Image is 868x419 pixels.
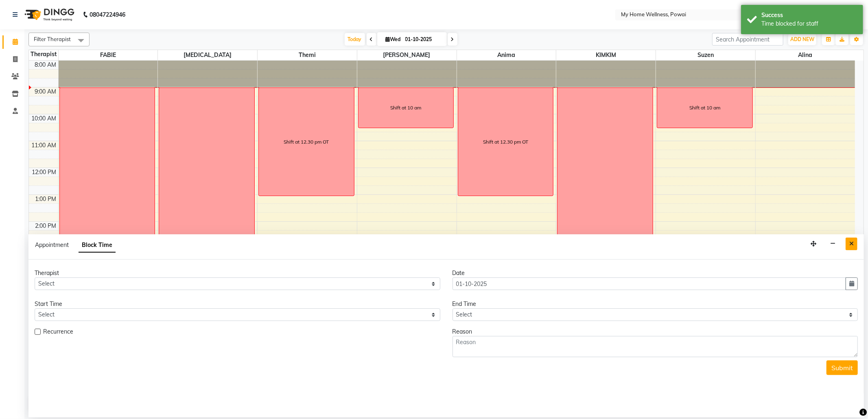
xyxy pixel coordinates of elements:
[457,50,556,60] span: Anima
[29,50,58,59] div: Therapist
[403,33,444,46] input: 2025-10-01
[35,300,440,308] div: Start Time
[34,222,58,230] div: 2:00 PM
[453,300,858,308] div: End Time
[756,50,855,60] span: Alina
[384,36,403,42] span: Wed
[656,50,755,60] span: Suzen
[788,34,816,45] button: ADD NEW
[34,36,71,42] span: Filter Therapist
[826,360,858,375] button: Submit
[357,50,457,60] span: [PERSON_NAME]
[79,238,116,253] span: Block Time
[30,114,58,123] div: 10:00 AM
[158,50,257,60] span: [MEDICAL_DATA]
[33,61,58,69] div: 8:00 AM
[35,269,440,277] div: Therapist
[761,11,857,20] div: Success
[33,87,58,96] div: 9:00 AM
[556,50,656,60] span: KIMKIM
[31,168,58,177] div: 12:00 PM
[790,36,814,42] span: ADD NEW
[453,277,846,290] input: yyyy-mm-dd
[59,50,158,60] span: FABIE
[391,104,422,111] div: Shift at 10 am
[21,3,77,26] img: logo
[453,269,858,277] div: Date
[34,195,58,203] div: 1:00 PM
[284,138,329,146] div: Shift at 12.30 pm OT
[90,3,125,26] b: 08047224946
[483,138,528,146] div: Shift at 12.30 pm OT
[43,327,73,338] span: Recurrence
[35,241,69,249] span: Appointment
[30,141,58,150] div: 11:00 AM
[689,104,720,111] div: Shift at 10 am
[761,20,857,28] div: Time blocked for staff
[345,33,365,46] span: Today
[846,238,857,250] button: Close
[453,327,858,336] div: Reason
[712,33,783,46] input: Search Appointment
[258,50,357,60] span: Themi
